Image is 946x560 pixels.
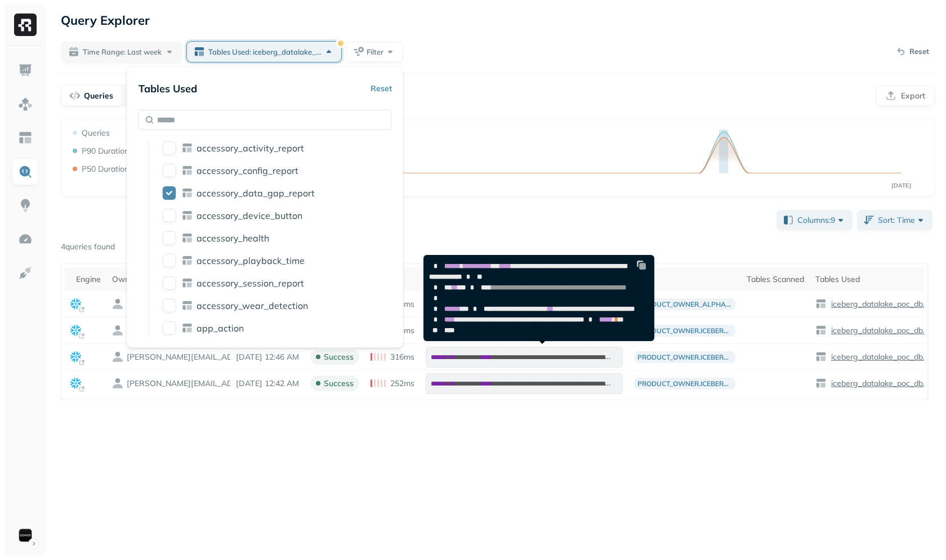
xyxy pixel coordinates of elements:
[324,352,354,362] p: success
[876,86,935,106] button: Export
[815,351,827,362] img: table
[890,43,935,61] button: Reset
[197,322,244,334] p: app_action
[18,131,33,145] img: Asset Explorer
[187,42,341,62] button: Tables Used: iceberg_datalake_poc_db.accessory_data_gap_report
[61,42,182,62] button: Time Range: Last week
[82,164,129,174] p: P50 Duration
[197,165,298,176] p: accessory_config_report
[127,352,239,362] p: HIMANSHU.RAMCHANDANI@SONOS.COM
[163,231,176,245] button: accessory_health
[76,274,101,285] div: Engine
[909,46,929,57] p: Reset
[18,63,33,78] img: Dashboard
[18,198,33,213] img: Insights
[634,378,735,389] p: product_owner.iceberg_poc.pd_accessorydatagapreport
[163,186,176,200] button: accessory_data_gap_report
[236,352,299,362] p: Oct 7, 2025 12:46 AM
[18,97,33,111] img: Assets
[163,209,176,222] button: accessory_device_button
[390,352,414,362] p: 316ms
[163,254,176,267] button: accessory_playback_time
[815,325,827,336] img: table
[18,232,33,247] img: Optimization
[197,142,304,154] p: accessory_activity_report
[18,266,33,280] img: Integrations
[208,47,321,57] span: Tables Used: iceberg_datalake_poc_db.accessory_data_gap_report
[777,210,853,230] button: Columns:9
[815,298,827,310] img: table
[163,299,176,312] button: accessory_wear_detection
[163,321,176,335] button: app_action
[14,14,37,36] img: Ryft
[163,276,176,290] button: accessory_session_report
[857,210,932,230] button: Sort: Time
[197,300,308,311] p: accessory_wear_detection
[197,187,315,199] p: accessory_data_gap_report
[61,241,115,252] p: 4 queries found
[18,164,33,179] img: Query Explorer
[84,91,113,101] p: Queries
[82,146,129,156] p: P90 Duration
[634,351,735,363] p: product_owner.iceberg_poc.pd_accessorydatagapreport
[634,298,735,310] p: product_owner_alpha_beta.iceberg_poc.pd_accessorydatagapreport
[367,47,383,57] span: Filter
[891,182,911,189] tspan: [DATE]
[163,141,176,155] button: accessory_activity_report
[163,164,176,177] button: accessory_config_report
[346,42,403,62] button: Filter
[112,274,225,285] div: Owner
[83,47,162,57] span: Time Range: Last week
[371,78,392,98] button: Reset
[17,527,33,543] img: Sonos
[236,378,299,389] p: Oct 7, 2025 12:42 AM
[878,214,926,226] span: Sort: Time
[634,274,735,285] div: Tags
[139,82,197,95] p: Tables Used
[197,210,302,221] p: accessory_device_button
[127,378,239,389] p: HIMANSHU.RAMCHANDANI@SONOS.COM
[747,274,804,285] div: Tables Scanned
[197,232,269,244] p: accessory_health
[61,10,150,30] p: Query Explorer
[82,128,110,138] p: Queries
[390,378,414,389] p: 252ms
[197,277,304,289] p: accessory_session_report
[324,378,354,389] p: success
[197,255,305,266] p: accessory_playback_time
[797,214,846,226] span: Columns: 9
[634,325,735,337] p: product_owner.iceberg_poc.pd_accessorydatagapreport
[815,378,827,389] img: table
